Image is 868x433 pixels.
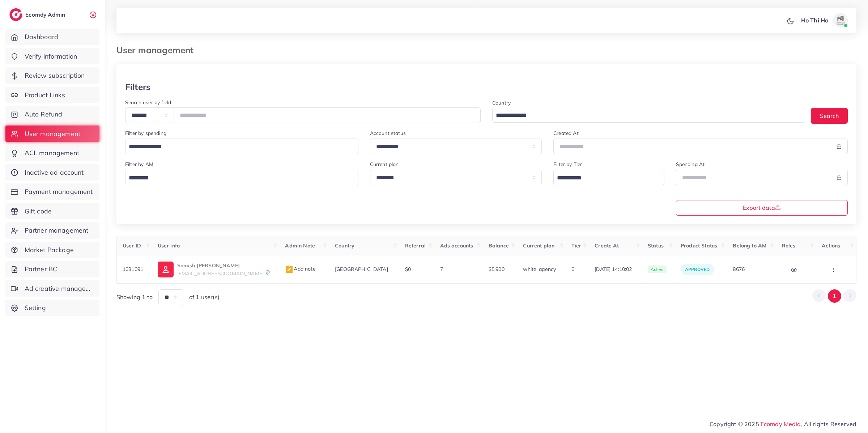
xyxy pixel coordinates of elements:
[25,187,93,196] span: Payment management
[523,266,556,272] span: white_agency
[801,420,856,428] span: , All rights Reserved
[5,242,99,258] a: Market Package
[5,87,99,103] a: Product Links
[25,264,58,274] span: Partner BC
[405,266,411,272] span: $0
[158,262,174,277] img: ic-user-info.36bf1079.svg
[5,300,99,316] a: Setting
[743,205,781,211] span: Export data
[681,242,717,249] span: Product Status
[648,266,667,273] span: active
[5,261,99,277] a: Partner BC
[25,168,84,177] span: Inactive ad account
[123,266,143,272] span: 1031091
[676,200,848,216] button: Export data
[710,420,856,428] span: Copyright © 2025
[489,242,509,249] span: Balance
[370,161,399,168] label: Current plan
[125,139,358,154] div: Search for option
[125,170,358,185] div: Search for option
[5,183,99,200] a: Payment management
[405,242,426,249] span: Referral
[125,99,171,106] label: Search user by field
[25,110,63,119] span: Auto Refund
[595,242,619,249] span: Create At
[492,99,511,106] label: Country
[801,16,829,25] p: Ho Thi Ha
[9,8,67,21] a: logoEcomdy Admin
[25,303,46,313] span: Setting
[189,293,220,301] span: of 1 user(s)
[440,242,473,249] span: Ads accounts
[5,222,99,239] a: Partner management
[822,242,840,249] span: Actions
[5,280,99,297] a: Ad creative management
[5,203,99,220] a: Gift code
[335,242,354,249] span: Country
[158,242,180,249] span: User info
[25,11,67,18] h2: Ecomdy Admin
[833,13,848,27] img: avatar
[5,67,99,84] a: Review subscription
[648,242,664,249] span: Status
[733,266,745,272] span: 8676
[116,45,199,55] h3: User management
[335,266,388,272] span: [GEOGRAPHIC_DATA]
[25,129,80,139] span: User management
[571,242,582,249] span: Tier
[285,242,315,249] span: Admin Note
[25,71,85,80] span: Review subscription
[571,266,574,272] span: 0
[489,266,505,272] span: $5,900
[285,266,315,272] span: Add note
[9,8,22,21] img: logo
[123,242,141,249] span: User ID
[5,106,99,123] a: Auto Refund
[797,13,851,27] a: Ho Thi Haavatar
[177,261,264,270] p: Somish [PERSON_NAME]
[828,289,841,303] button: Go to page 1
[125,130,166,137] label: Filter by spending
[492,108,805,123] div: Search for option
[5,145,99,161] a: ACL management
[493,110,796,121] input: Search for option
[553,130,579,137] label: Created At
[782,242,796,249] span: Roles
[553,170,664,185] div: Search for option
[5,29,99,45] a: Dashboard
[685,267,710,272] span: approved
[811,108,848,123] button: Search
[440,266,443,272] span: 7
[177,270,264,277] span: [EMAIL_ADDRESS][DOMAIN_NAME]
[5,126,99,142] a: User management
[25,207,52,216] span: Gift code
[25,148,79,158] span: ACL management
[25,245,74,255] span: Market Package
[285,265,294,274] img: admin_note.cdd0b510.svg
[126,141,349,153] input: Search for option
[5,48,99,65] a: Verify information
[25,90,65,100] span: Product Links
[595,266,636,273] span: [DATE] 14:10:02
[733,242,766,249] span: Belong to AM
[25,226,89,235] span: Partner management
[158,261,274,277] a: Somish [PERSON_NAME][EMAIL_ADDRESS][DOMAIN_NAME]
[25,52,77,61] span: Verify information
[5,164,99,181] a: Inactive ad account
[25,284,94,293] span: Ad creative management
[265,270,270,275] img: 9CAL8B2pu8EFxCJHYAAAAldEVYdGRhdGU6Y3JlYXRlADIwMjItMTItMDlUMDQ6NTg6MzkrMDA6MDBXSlgLAAAAJXRFWHRkYXR...
[116,293,153,301] span: Showing 1 to
[554,173,655,184] input: Search for option
[523,242,554,249] span: Current plan
[812,289,856,303] ul: Pagination
[25,32,58,42] span: Dashboard
[370,130,406,137] label: Account status
[125,161,153,168] label: Filter by AM
[553,161,582,168] label: Filter by Tier
[676,161,705,168] label: Spending At
[761,420,801,428] a: Ecomdy Media
[125,82,150,92] h3: Filters
[126,173,349,184] input: Search for option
